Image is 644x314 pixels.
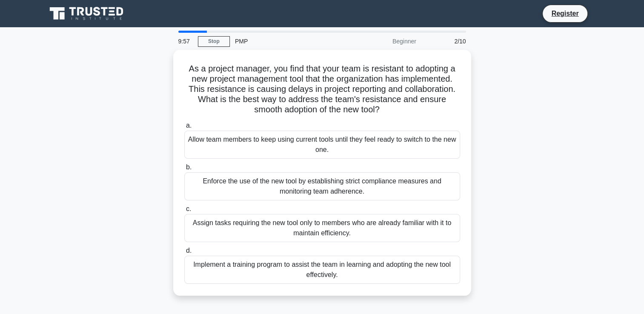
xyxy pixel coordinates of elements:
[184,256,460,284] div: Implement a training program to assist the team in learning and adopting the new tool effectively.
[186,122,192,129] span: a.
[198,36,230,47] a: Stop
[183,63,461,115] h5: As a project manager, you find that your team is resistant to adopting a new project management t...
[186,205,191,212] span: c.
[173,33,198,50] div: 9:57
[421,33,471,50] div: 2/10
[546,8,584,19] a: Register
[186,163,192,171] span: b.
[347,33,421,50] div: Beginner
[230,33,347,50] div: PMP
[184,131,460,159] div: Allow team members to keep using current tools until they feel ready to switch to the new one.
[186,247,192,254] span: d.
[184,172,460,200] div: Enforce the use of the new tool by establishing strict compliance measures and monitoring team ad...
[184,214,460,242] div: Assign tasks requiring the new tool only to members who are already familiar with it to maintain ...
